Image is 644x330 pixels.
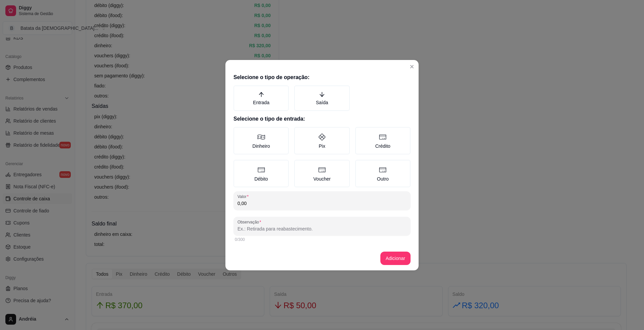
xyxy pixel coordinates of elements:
input: Valor [237,200,407,207]
label: Entrada [233,85,289,111]
label: Outro [355,160,411,187]
label: Dinheiro [233,127,289,154]
span: arrow-down [319,91,325,97]
label: Crédito [355,127,411,154]
div: 0/300 [235,237,409,242]
button: Close [407,61,417,72]
label: Observação [237,219,263,225]
label: Valor [237,194,251,199]
label: Pix [294,127,350,154]
input: Observação [237,225,407,232]
label: Voucher [294,160,350,187]
button: Adicionar [380,252,411,265]
h2: Selecione o tipo de operação: [233,73,411,81]
h2: Selecione o tipo de entrada: [233,115,411,123]
label: Saída [294,85,350,111]
label: Débito [233,160,289,187]
span: arrow-up [258,91,264,97]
